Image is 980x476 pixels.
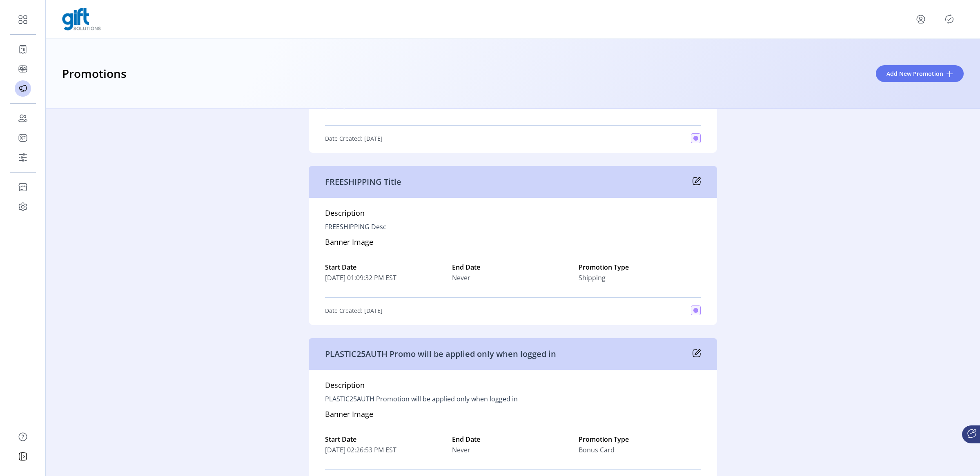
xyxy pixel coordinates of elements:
[452,434,574,444] label: End Date
[452,445,470,455] span: Never
[325,380,365,394] h5: Description
[325,434,447,444] label: Start Date
[325,134,383,143] p: Date Created: [DATE]
[579,434,701,444] label: Promotion Type
[325,208,365,222] h5: Description
[325,348,556,360] p: PLASTIC25AUTH Promo will be applied only when logged in
[325,394,518,404] p: PLASTIC25AUTH Promotion will be applied only when logged in
[325,409,373,423] h5: Banner Image
[452,262,574,272] label: End Date
[943,13,956,26] button: Publisher Panel
[579,273,606,283] span: Shipping
[325,262,447,272] label: Start Date
[325,237,373,251] h5: Banner Image
[62,65,127,83] h3: Promotions
[62,8,101,31] img: logo
[325,176,401,188] p: FREESHIPPING Title
[325,222,386,232] p: FREESHIPPING Desc
[325,445,447,455] span: [DATE] 02:26:53 PM EST
[914,13,927,26] button: menu
[579,262,701,272] label: Promotion Type
[325,306,383,315] p: Date Created: [DATE]
[886,69,943,78] span: Add New Promotion
[579,445,615,455] span: Bonus Card
[325,273,447,283] span: [DATE] 01:09:32 PM EST
[876,65,964,82] button: Add New Promotion
[452,273,470,283] span: Never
